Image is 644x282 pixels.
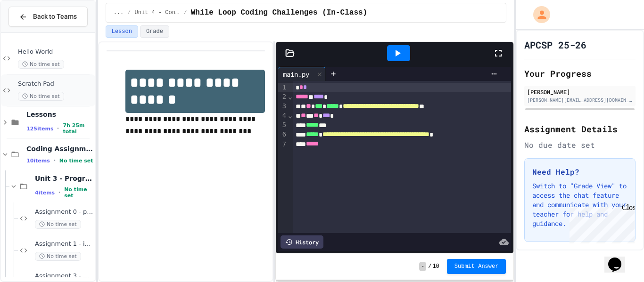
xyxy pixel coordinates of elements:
[63,122,93,135] span: 7h 25m total
[26,110,93,119] span: Lessons
[419,262,426,271] span: -
[35,240,93,248] span: Assignment 1 - input()
[524,122,636,136] h2: Assignment Details
[140,25,169,38] button: Grade
[26,126,53,132] span: 125 items
[26,158,50,164] span: 10 items
[288,93,292,100] span: Fold line
[278,92,288,102] div: 2
[135,9,180,16] span: Unit 4 - Control Structures
[64,186,93,199] span: No time set
[18,80,93,88] span: Scratch Pad
[278,121,288,130] div: 5
[432,263,439,270] span: 10
[278,102,288,111] div: 3
[524,38,586,51] h1: APCSP 25-26
[278,67,326,81] div: main.py
[191,7,367,18] span: While Loop Coding Challenges (In-Class)
[278,83,288,92] div: 1
[35,174,93,183] span: Unit 3 - Programming Basics
[278,111,288,121] div: 4
[281,235,323,249] div: History
[532,181,627,228] p: Switch to "Grade View" to access the chat feature and communicate with your teacher for help and ...
[114,9,124,16] span: ...
[106,25,138,38] button: Lesson
[59,158,93,164] span: No time set
[35,252,81,261] span: No time set
[35,220,81,229] span: No time set
[57,125,59,132] span: •
[18,48,93,56] span: Hello World
[278,140,288,149] div: 7
[35,272,93,280] span: Assignment 3 - Basic Calc
[18,60,64,69] span: No time set
[8,7,88,27] button: Back to Teams
[527,97,633,104] div: [PERSON_NAME][EMAIL_ADDRESS][DOMAIN_NAME]
[26,145,93,153] span: Coding Assignments
[35,190,55,196] span: 4 items
[454,263,499,270] span: Submit Answer
[35,208,93,216] span: Assignment 0 - print()
[532,166,627,177] h3: Need Help?
[4,4,65,60] div: Chat with us now!Close
[527,88,633,96] div: [PERSON_NAME]
[33,12,77,22] span: Back to Teams
[127,9,131,16] span: /
[54,157,56,164] span: •
[524,67,636,80] h2: Your Progress
[58,189,60,196] span: •
[278,130,288,139] div: 6
[447,259,506,274] button: Submit Answer
[288,112,292,119] span: Fold line
[566,203,635,243] iframe: chat widget
[428,263,431,270] span: /
[184,9,187,16] span: /
[524,139,636,151] div: No due date set
[523,4,553,25] div: My Account
[604,244,635,273] iframe: chat widget
[18,92,64,101] span: No time set
[278,69,314,79] div: main.py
